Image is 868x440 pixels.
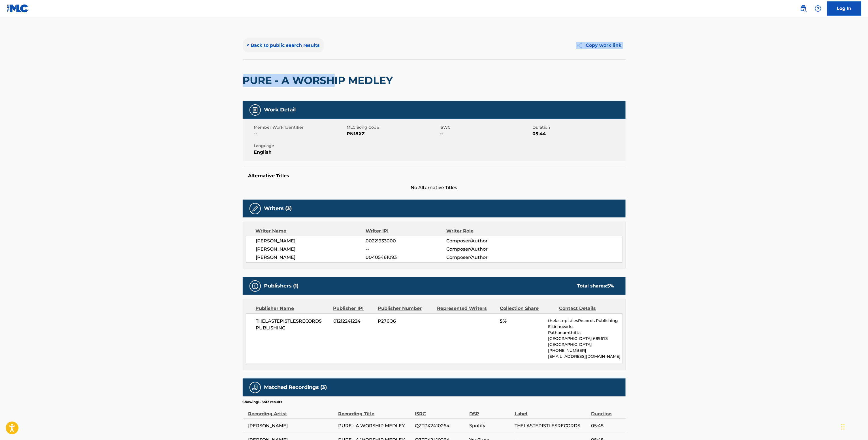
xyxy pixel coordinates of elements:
h5: Alternative Titles [248,173,620,179]
h5: Writers (3) [264,205,292,212]
span: Composer/Author [446,254,520,261]
p: Pathanamthitta, [GEOGRAPHIC_DATA] 689675 [548,330,622,342]
img: help [815,5,822,12]
div: Publisher Name [256,305,329,312]
div: Publisher IPI [333,305,374,312]
div: Total shares: [577,283,614,289]
p: [EMAIL_ADDRESS][DOMAIN_NAME] [548,354,622,359]
span: P276Q6 [378,318,433,325]
span: Spotify [470,422,512,429]
span: 00405461093 [366,254,446,261]
span: Member Work Identifier [254,124,346,130]
div: Help [812,3,824,14]
img: Writers [252,205,259,212]
span: 05:44 [533,130,624,137]
span: -- [440,130,531,137]
span: 5% [500,318,544,325]
span: -- [254,130,346,137]
span: [PERSON_NAME] [248,422,336,429]
div: Writer IPI [366,228,446,234]
span: Language [254,143,346,149]
div: Collection Share [500,305,555,312]
div: DSP [470,405,512,417]
span: -- [366,246,446,253]
span: Composer/Author [446,238,520,244]
a: Log In [827,1,861,16]
span: 01212241224 [333,318,374,325]
span: 00221933000 [366,238,446,244]
div: Drag [841,418,845,435]
div: Recording Artist [248,405,336,417]
img: search [800,5,807,12]
div: ISRC [415,405,467,417]
h2: PURE - A WORSHIP MEDLEY [243,74,396,87]
iframe: Chat Widget [840,413,868,440]
div: Label [515,405,588,417]
p: thelastepistlesRecords Publishing [548,318,622,324]
h5: Matched Recordings (3) [264,384,327,391]
span: Composer/Author [446,246,520,253]
span: THELASTEPISTLESRECORDS [515,422,588,429]
span: THELASTEPISTLESRECORDS PUBLISHING [256,318,329,331]
span: MLC Song Code [347,124,438,130]
span: ISWC [440,124,531,130]
img: Copy work link [576,42,586,49]
p: Showing 1 - 3 of 3 results [243,399,282,405]
button: < Back to public search results [243,38,324,52]
span: PURE - A WORSHIP MEDLEY [338,422,412,429]
span: PN18XZ [347,130,438,137]
div: Recording Title [338,405,412,417]
h5: Publishers (1) [264,283,299,289]
span: QZTPX2410264 [415,422,467,429]
span: [PERSON_NAME] [256,246,366,253]
div: Represented Writers [437,305,496,312]
span: 5 % [607,283,614,289]
span: No Alternative Titles [243,184,626,191]
div: Duration [591,405,622,417]
button: Copy work link [572,38,626,52]
span: [PERSON_NAME] [256,238,366,244]
img: Publishers [252,283,259,289]
p: [PHONE_NUMBER] [548,348,622,354]
h5: Work Detail [264,107,296,113]
p: [GEOGRAPHIC_DATA] [548,342,622,348]
div: Contact Details [559,305,614,312]
div: Writer Role [446,228,520,234]
span: [PERSON_NAME] [256,254,366,261]
img: Matched Recordings [252,384,259,391]
div: Publisher Number [378,305,433,312]
p: Ettichuvadu, [548,324,622,330]
span: 05:45 [591,422,622,429]
img: Work Detail [252,107,259,113]
div: Writer Name [256,228,366,234]
span: Duration [533,124,624,130]
span: English [254,149,346,156]
a: Public Search [798,3,809,14]
img: MLC Logo [7,4,29,12]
